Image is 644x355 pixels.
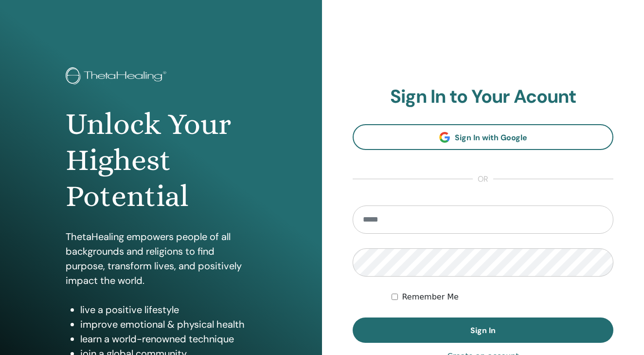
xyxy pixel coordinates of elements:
[455,132,527,143] span: Sign In with Google
[66,229,256,288] p: ThetaHealing empowers people of all backgrounds and religions to find purpose, transform lives, a...
[353,86,613,108] h2: Sign In to Your Acount
[473,173,493,185] span: or
[392,291,613,303] div: Keep me authenticated indefinitely or until I manually logout
[402,291,459,303] label: Remember Me
[353,124,613,150] a: Sign In with Google
[353,318,613,343] button: Sign In
[80,302,256,317] li: live a positive lifestyle
[80,317,256,332] li: improve emotional & physical health
[66,106,256,215] h1: Unlock Your Highest Potential
[470,325,496,336] span: Sign In
[80,332,256,346] li: learn a world-renowned technique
